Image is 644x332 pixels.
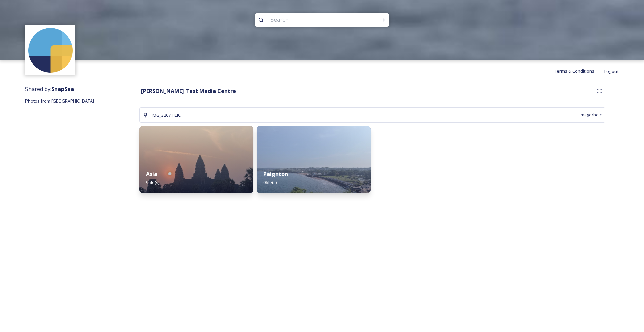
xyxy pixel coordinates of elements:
[146,179,159,185] span: 9 file(s)
[141,87,236,95] strong: [PERSON_NAME] Test Media Centre
[554,67,604,75] a: Terms & Conditions
[580,112,602,118] span: image/heic
[604,68,619,74] span: Logout
[263,170,288,178] strong: Paignton
[139,126,253,193] img: 40d0d9e1-410f-40f0-be79-05d7a56ec730.jpg
[152,111,181,119] a: IMG_3267.HEIC
[152,112,181,118] span: IMG_3267.HEIC
[257,126,371,193] img: f7d5b8ae-01da-4e9f-89ce-dc3d06e3a908.jpg
[25,85,74,93] span: Shared by:
[25,98,94,104] span: Photos from [GEOGRAPHIC_DATA]
[554,68,594,74] span: Terms & Conditions
[263,179,277,185] span: 0 file(s)
[51,85,74,93] strong: SnapSea
[146,170,157,178] strong: Asia
[267,13,359,27] input: Search
[26,26,75,75] img: snapsea-logo.png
